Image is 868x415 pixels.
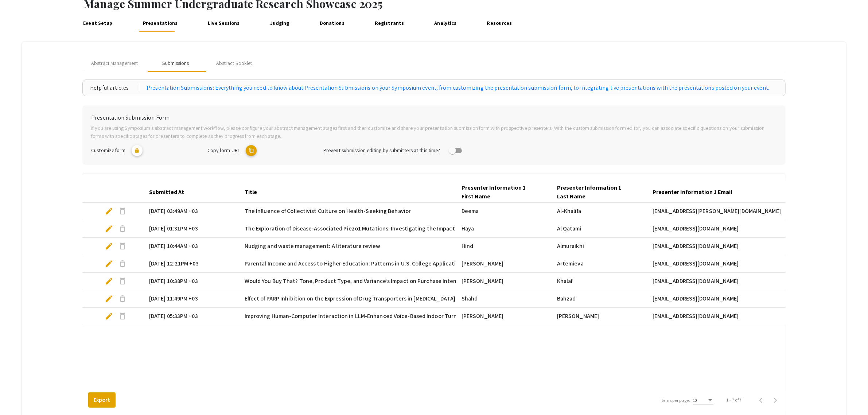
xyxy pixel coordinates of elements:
[647,238,794,255] mat-cell: [EMAIL_ADDRESS][DOMAIN_NAME]
[91,147,125,154] span: Customize form
[143,255,239,273] mat-cell: [DATE] 12:21PM +03
[105,224,113,233] span: edit
[456,290,551,308] mat-cell: Shahd
[207,147,240,154] span: Copy form URL
[245,312,694,321] span: Improving Human-Computer Interaction in LLM-Enhanced Voice-Based Indoor Turn-by-Turn Navigation S...
[118,312,127,321] span: delete
[551,308,647,325] mat-cell: [PERSON_NAME]
[653,188,739,197] div: Presenter Information 1 Email
[149,188,191,197] div: Submitted At
[373,15,406,32] a: Registrants
[81,15,114,32] a: Event Setup
[551,290,647,308] mat-cell: Bahzad
[456,308,551,325] mat-cell: [PERSON_NAME]
[5,382,31,410] iframe: Chat
[245,259,505,268] span: Parental Income and Access to Higher Education: Patterns in U.S. College Application and Attendance
[647,290,794,308] mat-cell: [EMAIL_ADDRESS][DOMAIN_NAME]
[118,259,127,268] span: delete
[647,255,794,273] mat-cell: [EMAIL_ADDRESS][DOMAIN_NAME]
[91,124,777,140] p: If you are using Symposium’s abstract management workflow, please configure your abstract managem...
[105,294,113,303] span: edit
[456,203,551,220] mat-cell: Deema
[216,59,252,67] div: Abstract Booklet
[551,273,647,290] mat-cell: Khalaf
[456,255,551,273] mat-cell: [PERSON_NAME]
[462,183,545,201] div: Presenter Information 1 First Name
[551,238,647,255] mat-cell: Almuraikhi
[118,277,127,286] span: delete
[727,397,742,403] div: 1 – 7 of 7
[245,188,264,197] div: Title
[105,259,113,268] span: edit
[149,188,184,197] div: Submitted At
[143,203,239,220] mat-cell: [DATE] 03:49AM +03
[143,220,239,238] mat-cell: [DATE] 01:31PM +03
[647,203,794,220] mat-cell: [EMAIL_ADDRESS][PERSON_NAME][DOMAIN_NAME]
[143,290,239,308] mat-cell: [DATE] 11:49PM +03
[105,207,113,216] span: edit
[432,15,459,32] a: Analytics
[551,203,647,220] mat-cell: Al-Khalifa
[485,15,514,32] a: Resources
[754,393,768,407] button: Previous page
[118,294,127,303] span: delete
[105,312,113,321] span: edit
[90,84,139,92] div: Helpful articles
[88,392,116,408] button: Export
[456,220,551,238] mat-cell: Haya
[647,308,794,325] mat-cell: [EMAIL_ADDRESS][DOMAIN_NAME]
[147,84,769,92] a: Presentation Submissions: Everything you need to know about Presentation Submissions on your Symp...
[143,238,239,255] mat-cell: [DATE] 10:44AM +03
[118,207,127,216] span: delete
[206,15,242,32] a: Live Sessions
[647,273,794,290] mat-cell: [EMAIL_ADDRESS][DOMAIN_NAME]
[653,188,732,197] div: Presenter Information 1 Email
[105,277,113,286] span: edit
[246,145,257,156] mat-icon: copy URL
[163,59,189,67] div: Submissions
[132,145,143,156] mat-icon: lock
[245,277,459,286] span: Would You Buy That? Tone, Product Type, and Variance’s Impact on Purchase Intent
[105,242,113,251] span: edit
[245,207,411,216] span: The Influence of Collectivist Culture on Health-Seeking Behavior
[462,183,539,201] div: Presenter Information 1 First Name
[118,242,127,251] span: delete
[91,59,138,67] span: Abstract Management
[456,238,551,255] mat-cell: Hind
[768,393,783,407] button: Next page
[456,273,551,290] mat-cell: [PERSON_NAME]
[245,242,381,251] span: Nudging and waste management: A literature review
[268,15,292,32] a: Judging
[551,255,647,273] mat-cell: Artemieva
[551,220,647,238] mat-cell: Al Qatami
[245,188,257,197] div: Title
[141,15,180,32] a: Presentations
[647,220,794,238] mat-cell: [EMAIL_ADDRESS][DOMAIN_NAME]
[323,147,440,154] span: Prevent submission editing by submitters at this time?
[557,183,634,201] div: Presenter Information 1 Last Name
[661,397,690,404] div: Items per page:
[693,397,697,403] span: 10
[118,224,127,233] span: delete
[245,224,684,233] span: The Exploration of Disease-Associated Piezo1 Mutations: Investigating the Impact of M2241R, R2482...
[693,398,713,403] mat-select: Items per page:
[557,183,641,201] div: Presenter Information 1 Last Name
[143,273,239,290] mat-cell: [DATE] 10:38PM +03
[91,114,777,121] h6: Presentation Submission Form
[143,308,239,325] mat-cell: [DATE] 05:33PM +03
[245,294,481,303] span: Effect of PARP Inhibition on the Expression of Drug Transporters in [MEDICAL_DATA] Cell Lines
[318,15,347,32] a: Donations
